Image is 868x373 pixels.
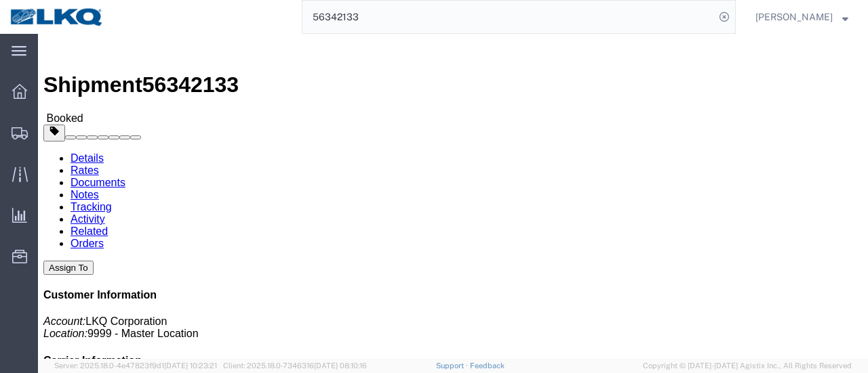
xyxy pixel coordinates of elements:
[302,1,715,33] input: Search for shipment number, reference number
[38,34,868,359] iframe: FS Legacy Container
[54,361,217,370] span: Server: 2025.18.0-4e47823f9d1
[755,9,833,24] span: Marc Metzger
[643,360,852,372] span: Copyright © [DATE]-[DATE] Agistix Inc., All Rights Reserved
[223,361,367,370] span: Client: 2025.18.0-7346316
[314,361,367,370] span: [DATE] 08:10:16
[164,361,217,370] span: [DATE] 10:23:21
[470,361,505,370] a: Feedback
[755,9,849,25] button: [PERSON_NAME]
[436,361,470,370] a: Support
[9,7,104,27] img: logo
